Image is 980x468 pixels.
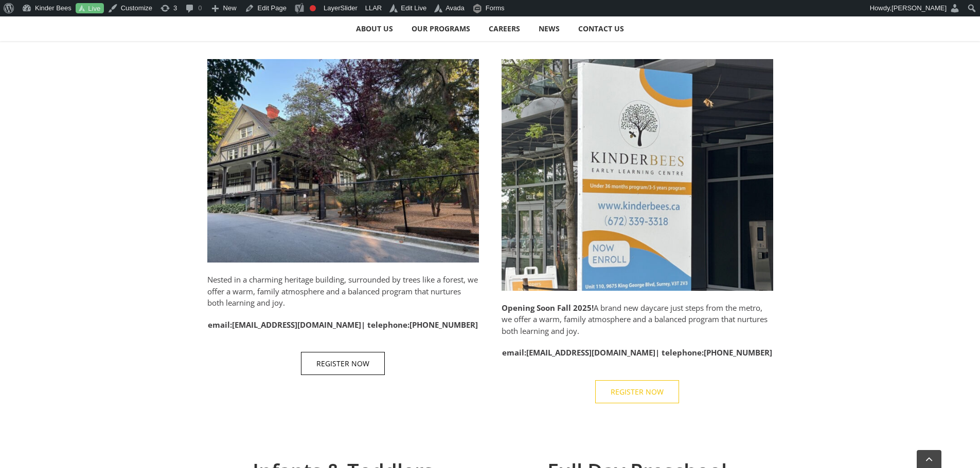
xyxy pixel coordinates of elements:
strong: email: | telephone: [208,320,478,330]
a: [EMAIL_ADDRESS][DOMAIN_NAME] [526,347,655,358]
a: [EMAIL_ADDRESS][DOMAIN_NAME] [232,320,361,330]
a: CONTACT US [569,18,633,39]
a: REGISTER NOW [301,352,385,375]
a: [PHONE_NUMBER] [409,320,478,330]
img: IMG_4792 [207,59,479,263]
a: [PHONE_NUMBER] [704,347,772,358]
div: Focus keyphrase not set [310,5,316,11]
a: OUR PROGRAMS [403,18,479,39]
span: REGISTER NOW [611,387,664,396]
span: [PERSON_NAME] [892,4,947,12]
span: NEWS [539,25,560,32]
strong: Opening Soon Fall 2025! [502,303,594,313]
a: CAREERS [480,18,529,39]
span: CAREERS [489,25,520,32]
a: ABOUT US [347,18,402,39]
a: NEWS [530,18,569,39]
p: Nested in a charming heritage building, surrounded by trees like a forest, we offer a warm, famil... [207,274,479,309]
a: REGISTER NOW [595,380,679,403]
nav: Main Menu [15,16,965,41]
a: Live [76,3,104,14]
a: Surrey [502,58,773,68]
span: ABOUT US [356,25,393,32]
span: CONTACT US [578,25,624,32]
span: REGISTER NOW [316,359,369,368]
strong: email: | telephone: [502,347,772,358]
span: OUR PROGRAMS [412,25,470,32]
p: A brand new daycare just steps from the metro, we offer a warm, family atmosphere and a balanced ... [502,302,773,337]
